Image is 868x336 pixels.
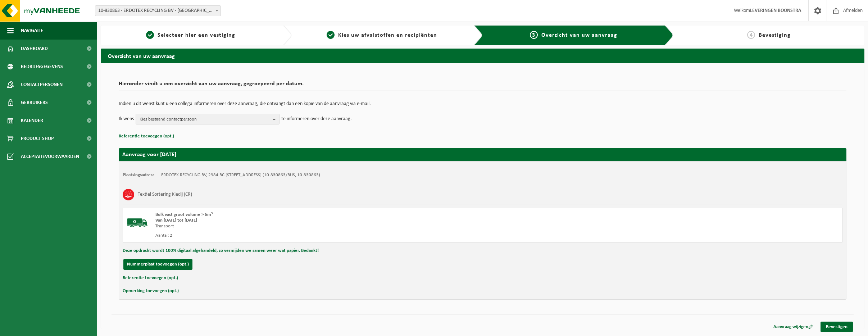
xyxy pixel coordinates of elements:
[119,132,174,141] button: Referentie toevoegen (opt.)
[338,32,437,38] span: Kies uw afvalstoffen en recipiënten
[155,218,197,223] strong: Van [DATE] tot [DATE]
[155,233,512,239] div: Aantal: 2
[158,32,235,38] span: Selecteer hier een vestiging
[161,172,320,178] td: ERDOTEX RECYCLING BV, 2984 BC [STREET_ADDRESS] (10-830863/BUS, 10-830863)
[747,31,755,39] span: 4
[95,6,221,16] span: 10-830863 - ERDOTEX RECYCLING BV - Ridderkerk
[295,31,468,40] a: 2Kies uw afvalstoffen en recipiënten
[123,286,179,296] button: Opmerking toevoegen (opt.)
[119,81,846,91] h2: Hieronder vindt u een overzicht van uw aanvraag, gegroepeerd per datum.
[123,259,192,270] button: Nummerplaat toevoegen (opt.)
[281,114,352,124] p: te informeren over deze aanvraag.
[101,49,864,63] h2: Overzicht van uw aanvraag
[21,22,43,40] span: Navigatie
[541,32,617,38] span: Overzicht van uw aanvraag
[155,223,512,229] div: Transport
[750,8,801,13] strong: LEVERINGEN BOONSTRA
[123,173,154,177] strong: Plaatsingsadres:
[123,246,319,255] button: Deze opdracht wordt 100% digitaal afgehandeld, zo vermijden we samen weer wat papier. Bedankt!
[21,130,54,147] span: Product Shop
[530,31,538,39] span: 3
[95,5,221,16] span: 10-830863 - ERDOTEX RECYCLING BV - Ridderkerk
[122,152,176,158] strong: Aanvraag voor [DATE]
[21,112,43,130] span: Kalender
[327,31,335,39] span: 2
[821,322,853,332] a: Bevestigen
[138,189,192,200] h3: Textiel Sortering Kledij (CR)
[21,147,79,165] span: Acceptatievoorwaarden
[119,101,846,106] p: Indien u dit wenst kunt u een collega informeren over deze aanvraag, die ontvangt dan een kopie v...
[21,58,63,76] span: Bedrijfsgegevens
[155,212,213,217] span: Bulk vast groot volume > 6m³
[136,114,280,124] button: Kies bestaand contactpersoon
[21,40,48,58] span: Dashboard
[123,273,178,283] button: Referentie toevoegen (opt.)
[21,76,63,94] span: Contactpersonen
[768,322,818,332] a: Aanvraag wijzigen
[21,94,48,112] span: Gebruikers
[140,114,270,125] span: Kies bestaand contactpersoon
[146,31,154,39] span: 1
[119,114,134,124] p: Ik wens
[104,31,277,40] a: 1Selecteer hier een vestiging
[759,32,791,38] span: Bevestiging
[127,212,148,233] img: BL-SO-LV.png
